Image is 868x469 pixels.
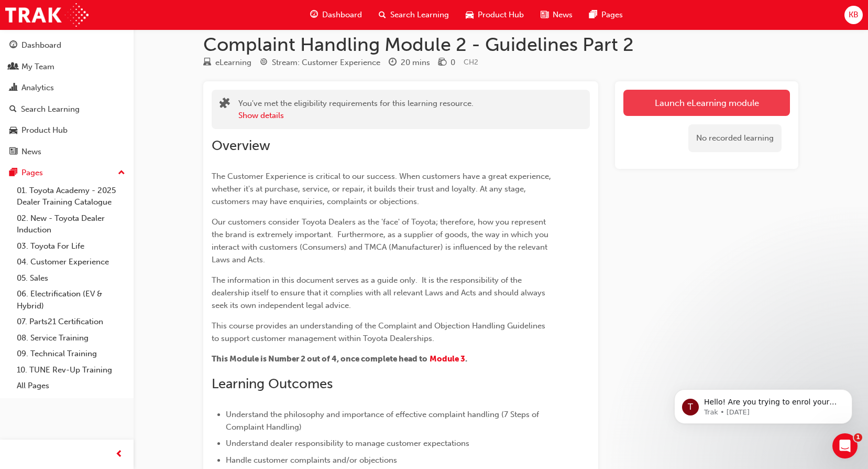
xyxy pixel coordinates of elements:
[13,378,129,394] a: All Pages
[219,99,230,111] span: puzzle-icon
[13,346,129,362] a: 09. Technical Training
[226,439,469,448] span: Understand dealer responsibility to manage customer expectations
[658,367,868,441] iframe: Intercom notifications message
[212,217,551,264] span: Our customers consider Toyota Dealers as the 'face' of Toyota; therefore, how you represent the b...
[478,9,524,21] span: Product Hub
[430,354,465,364] a: Module 3
[9,105,17,114] span: search-icon
[212,275,547,310] span: The information in this document serves as a guide only. It is the responsibility of the dealersh...
[541,8,548,22] span: news-icon
[466,8,474,22] span: car-icon
[260,58,268,68] span: target-icon
[302,4,370,26] a: guage-iconDashboard
[21,103,80,115] div: Search Learning
[457,4,532,26] a: car-iconProduct Hub
[13,254,129,270] a: 04. Customer Experience
[212,376,333,392] span: Learning Outcomes
[4,142,129,162] a: News
[688,124,782,152] div: No recorded learning
[370,4,457,26] a: search-iconSearch Learning
[623,90,790,116] a: Launch eLearning module
[389,56,430,69] div: Duration
[13,210,129,238] a: 02. New - Toyota Dealer Induction
[4,121,129,140] a: Product Hub
[212,321,547,343] span: This course provides an understanding of the Complaint and Objection Handling Guidelines to suppo...
[13,238,129,254] a: 03. Toyota For Life
[844,6,863,24] button: KB
[212,354,427,364] span: This Module is Number 2 out of 4, once complete head to
[272,57,380,69] div: Stream: Customer Experience
[203,56,251,69] div: Type
[854,433,862,442] span: 1
[215,57,251,69] div: eLearning
[13,330,129,346] a: 08. Service Training
[226,455,397,465] span: Handle customer complaints and/or objections
[438,56,455,69] div: Price
[581,4,631,26] a: pages-iconPages
[238,110,284,122] button: Show details
[589,8,597,22] span: pages-icon
[465,354,467,364] span: .
[118,166,125,180] span: up-icon
[849,9,859,21] span: KB
[9,168,17,178] span: pages-icon
[260,56,380,69] div: Stream
[322,9,362,21] span: Dashboard
[9,147,17,157] span: news-icon
[832,433,858,459] iframe: Intercom live chat
[21,61,54,73] div: My Team
[212,172,553,206] span: The Customer Experience is critical to our success. When customers have a great experience, wheth...
[389,58,397,68] span: clock-icon
[238,98,474,121] div: You've met the eligibility requirements for this learning resource.
[21,39,61,51] div: Dashboard
[4,163,129,183] button: Pages
[21,146,41,158] div: News
[9,126,17,135] span: car-icon
[4,100,129,119] a: Search Learning
[21,124,68,136] div: Product Hub
[115,448,123,461] span: prev-icon
[9,62,17,72] span: people-icon
[21,167,43,179] div: Pages
[601,9,623,21] span: Pages
[390,9,449,21] span: Search Learning
[532,4,581,26] a: news-iconNews
[9,41,17,50] span: guage-icon
[13,270,129,286] a: 05. Sales
[9,83,17,93] span: chart-icon
[13,362,129,378] a: 10. TUNE Rev-Up Training
[379,8,386,22] span: search-icon
[438,58,446,68] span: money-icon
[451,57,455,69] div: 0
[4,57,129,77] a: My Team
[13,183,129,210] a: 01. Toyota Academy - 2025 Dealer Training Catalogue
[21,82,54,94] div: Analytics
[553,9,573,21] span: News
[4,34,129,163] button: DashboardMy TeamAnalyticsSearch LearningProduct HubNews
[212,137,270,154] span: Overview
[464,58,478,67] span: Learning resource code
[13,286,129,314] a: 06. Electrification (EV & Hybrid)
[5,3,89,27] img: Trak
[203,58,211,68] span: learningResourceType_ELEARNING-icon
[310,8,318,22] span: guage-icon
[203,33,798,56] h1: Complaint Handling Module 2 - Guidelines Part 2
[226,410,541,432] span: Understand the philosophy and importance of effective complaint handling (7 Steps of Complaint Ha...
[401,57,430,69] div: 20 mins
[13,314,129,330] a: 07. Parts21 Certification
[4,78,129,98] a: Analytics
[4,36,129,55] a: Dashboard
